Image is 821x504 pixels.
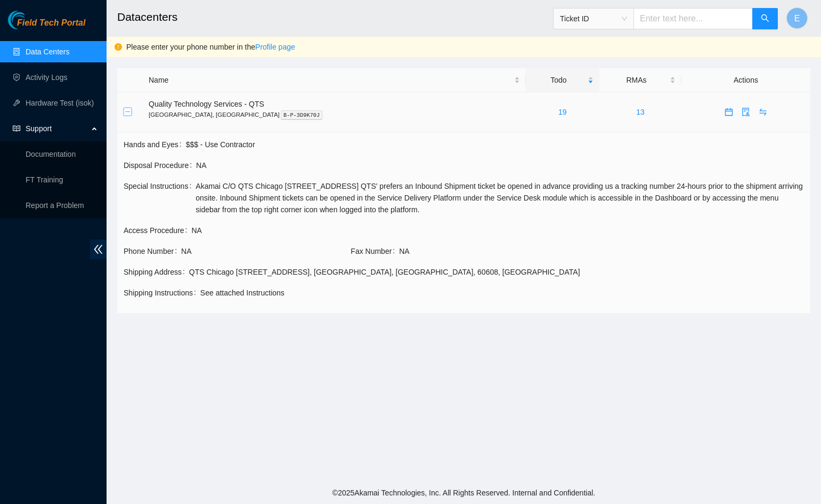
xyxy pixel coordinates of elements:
span: NA [181,245,349,257]
span: Akamai C/O QTS Chicago [STREET_ADDRESS] QTS' prefers an Inbound Shipment ticket be opened in adva... [196,180,804,215]
span: Shipping Address [124,266,189,278]
div: Please enter your phone number in the [126,41,813,53]
div: QTS Chicago [STREET_ADDRESS] , [GEOGRAPHIC_DATA] , [GEOGRAPHIC_DATA] , 60608 , [GEOGRAPHIC_DATA] [189,266,804,278]
a: Activity Logs [26,73,68,82]
span: E [794,12,800,25]
button: Collapse row [124,108,132,116]
span: read [13,125,20,132]
span: Disposal Procedure [124,159,196,171]
p: Report a Problem [26,195,98,216]
p: [GEOGRAPHIC_DATA], [GEOGRAPHIC_DATA] [149,110,520,119]
span: NA [196,159,804,171]
span: search [761,14,769,24]
span: calendar [721,108,737,116]
span: Access Procedure [124,225,192,236]
kbd: B-P-3D9K70J [281,110,323,120]
a: Profile page [255,43,295,51]
footer: © 2025 Akamai Technologies, Inc. All Rights Reserved. Internal and Confidential. [107,482,821,504]
span: NA [399,245,804,257]
a: 13 [636,108,645,116]
span: Ticket ID [560,11,627,27]
button: E [786,7,808,29]
span: Field Tech Portal [17,18,85,28]
span: See attached Instructions [200,287,804,299]
img: Akamai Technologies [8,11,54,29]
span: Quality Technology Services - QTS [149,100,264,108]
a: Documentation [26,150,76,158]
span: Fax Number [351,245,399,257]
span: $$$ - Use Contractor [186,139,804,150]
a: audit [737,108,754,116]
button: audit [737,103,754,121]
span: NA [192,225,804,236]
span: double-left [90,239,107,259]
span: exclamation-circle [115,43,122,51]
th: Actions [681,68,810,92]
a: calendar [720,108,737,116]
span: Support [26,118,88,139]
span: swap [755,108,771,116]
span: Hands and Eyes [124,139,186,150]
a: swap [754,108,771,116]
span: Special Instructions [124,180,196,215]
span: Phone Number [124,245,181,257]
button: swap [754,103,771,121]
a: FT Training [26,175,63,184]
span: Shipping Instructions [124,287,200,299]
button: calendar [720,103,737,121]
input: Enter text here... [633,8,753,29]
span: audit [738,108,754,116]
a: 19 [558,108,567,116]
a: Hardware Test (isok) [26,99,94,107]
a: Data Centers [26,47,69,56]
button: search [752,8,778,29]
a: Akamai TechnologiesField Tech Portal [8,19,85,33]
